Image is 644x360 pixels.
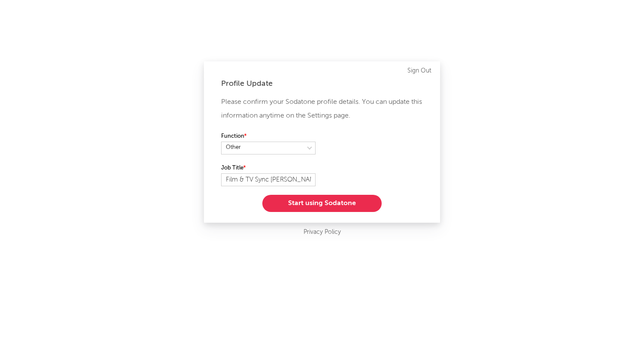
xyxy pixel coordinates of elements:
p: Please confirm your Sodatone profile details. You can update this information anytime on the Sett... [221,95,423,123]
button: Start using Sodatone [262,195,382,212]
a: Sign Out [407,66,431,76]
label: Function [221,131,316,142]
label: Job Title [221,163,316,173]
div: Profile Update [221,79,423,89]
a: Privacy Policy [304,227,341,238]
